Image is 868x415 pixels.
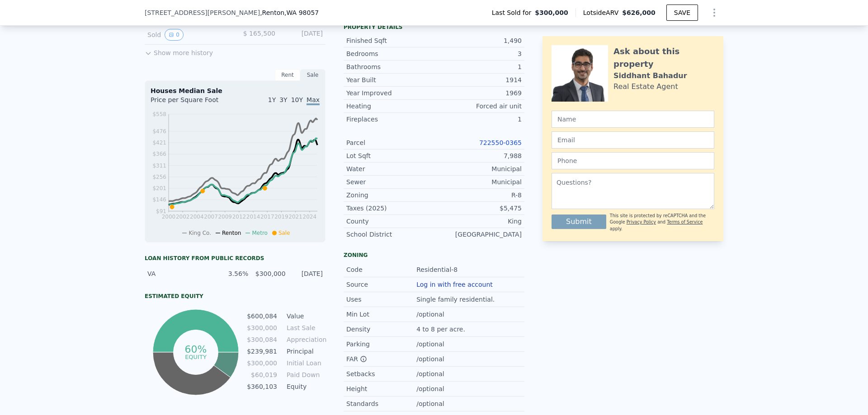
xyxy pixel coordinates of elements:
[416,384,446,393] div: /optional
[246,346,278,356] td: $239,981
[165,29,184,41] button: View historical data
[285,335,325,345] td: Appreciation
[147,269,211,278] div: VA
[303,214,317,220] tspan: 2024
[152,163,166,169] tspan: $311
[705,4,723,22] button: Show Options
[622,9,656,16] span: $626,000
[552,152,714,169] input: Phone
[416,325,467,334] div: 4 to 8 per acre.
[346,230,434,239] div: School District
[189,230,211,236] span: King Co.
[344,23,524,31] div: Property details
[152,174,166,180] tspan: $256
[416,281,493,288] button: Log in with free account
[583,8,622,17] span: Lotside ARV
[346,354,416,364] div: FAR
[152,151,166,157] tspan: $366
[434,217,522,226] div: King
[434,62,522,71] div: 1
[346,102,434,111] div: Heating
[434,89,522,98] div: 1969
[300,69,325,81] div: Sale
[346,177,434,187] div: Sewer
[252,230,267,236] span: Metro
[283,29,323,41] div: [DATE]
[434,151,522,160] div: 7,988
[346,191,434,200] div: Zoning
[217,269,248,278] div: 3.56%
[218,214,232,220] tspan: 2009
[667,219,703,224] a: Terms of Service
[285,370,325,380] td: Paid Down
[613,70,687,81] div: Siddhant Bahadur
[278,230,290,236] span: Sale
[185,353,207,360] tspan: equity
[535,8,568,17] span: $300,000
[434,75,522,84] div: 1914
[152,111,166,117] tspan: $558
[275,69,300,81] div: Rent
[288,214,302,220] tspan: 2021
[610,213,714,232] div: This site is protected by reCAPTCHA and the Google and apply.
[285,346,325,356] td: Principal
[156,208,166,214] tspan: $91
[145,45,213,57] button: Show more history
[346,36,434,45] div: Finished Sqft
[434,36,522,45] div: 1,490
[145,293,325,300] div: Estimated Equity
[274,214,288,220] tspan: 2019
[307,96,320,105] span: Max
[416,354,446,364] div: /optional
[162,214,176,220] tspan: 2000
[232,214,246,220] tspan: 2012
[222,230,241,236] span: Renton
[152,140,166,146] tspan: $421
[434,191,522,200] div: R-8
[190,214,204,220] tspan: 2004
[260,8,319,17] span: , Renton
[285,323,325,333] td: Last Sale
[346,280,416,289] div: Source
[145,255,325,262] div: Loan history from public records
[666,5,698,21] button: SAVE
[434,177,522,187] div: Municipal
[346,62,434,71] div: Bathrooms
[246,323,278,333] td: $300,000
[552,111,714,128] input: Name
[416,399,446,408] div: /optional
[416,265,459,274] div: Residential-8
[416,369,446,378] div: /optional
[152,185,166,191] tspan: $201
[147,29,228,41] div: Sold
[176,214,190,220] tspan: 2002
[613,81,678,92] div: Real Estate Agent
[285,358,325,368] td: Initial Loan
[246,311,278,321] td: $600,084
[346,399,416,408] div: Standards
[291,96,303,103] span: 10Y
[346,115,434,124] div: Fireplaces
[492,8,535,17] span: Last Sold for
[552,214,606,229] button: Submit
[246,370,278,380] td: $60,019
[434,115,522,124] div: 1
[434,204,522,213] div: $5,475
[434,49,522,58] div: 3
[204,214,218,220] tspan: 2007
[434,230,522,239] div: [GEOGRAPHIC_DATA]
[434,102,522,111] div: Forced air unit
[279,96,287,103] span: 3Y
[416,295,496,304] div: Single family residential.
[346,310,416,319] div: Min Lot
[246,335,278,345] td: $300,084
[184,344,207,355] tspan: 60%
[346,369,416,378] div: Setbacks
[416,310,446,319] div: /optional
[291,269,323,278] div: [DATE]
[552,131,714,149] input: Email
[346,217,434,226] div: County
[346,138,434,147] div: Parcel
[416,340,446,349] div: /optional
[152,128,166,135] tspan: $476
